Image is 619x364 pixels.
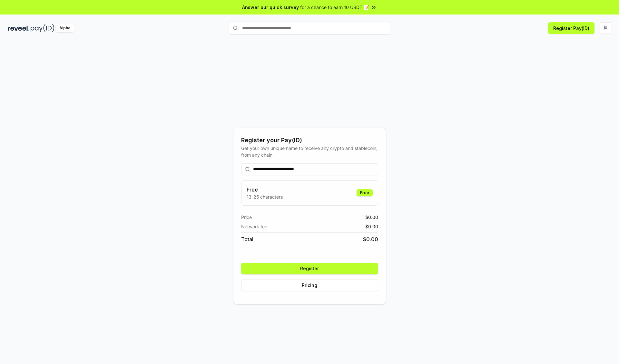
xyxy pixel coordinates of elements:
[300,4,369,11] span: for a chance to earn 10 USDT 📝
[365,223,378,230] span: $ 0.00
[548,22,594,34] button: Register Pay(ID)
[241,214,252,221] span: Price
[56,24,74,32] div: Alpha
[241,136,378,145] div: Register your Pay(ID)
[365,214,378,221] span: $ 0.00
[31,24,54,32] img: pay_id
[241,223,267,230] span: Network fee
[247,193,283,200] p: 13-25 characters
[241,145,378,158] div: Get your own unique name to receive any crypto and stablecoin, from any chain
[8,24,29,32] img: reveel_dark
[242,4,299,11] span: Answer our quick survey
[357,189,373,196] div: Free
[247,186,283,193] h3: Free
[363,235,378,243] span: $ 0.00
[241,235,253,243] span: Total
[241,263,378,274] button: Register
[241,280,378,291] button: Pricing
